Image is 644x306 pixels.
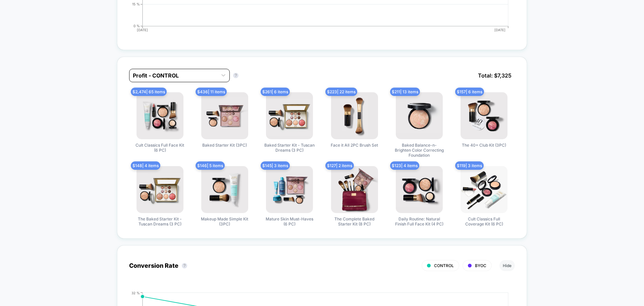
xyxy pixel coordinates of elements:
[461,92,507,139] img: The 40+ Club Kit (3PC)
[434,263,454,268] span: CONTROL
[390,88,420,96] span: $ 211 | 13 items
[135,216,185,226] span: The Baked Starter Kit - Tuscan Dreams (3 PC)
[261,161,290,170] span: $ 145 | 3 items
[202,143,247,148] span: Baked Starter Kit (3PC)
[459,216,509,226] span: Cult Classics Full Coverage Kit (6 PC)
[394,143,444,158] span: Baked Balance-n-Brighten Color Correcting Foundation
[455,161,484,170] span: $ 119 | 3 items
[475,263,486,268] span: BYOC
[325,161,354,170] span: $ 127 | 2 items
[394,216,444,226] span: Daily Routine: Natural Finish Full Face Kit (4 PC)
[475,69,515,82] span: Total: $ 7,325
[266,166,313,213] img: Mature Skin Must-Haves (6 PC)
[325,88,357,96] span: $ 223 | 22 items
[390,161,419,170] span: $ 123 | 4 items
[331,166,378,213] img: The Complete Baked Starter Kit (8 PC)
[396,92,443,139] img: Baked Balance-n-Brighten Color Correcting Foundation
[499,260,515,271] button: Hide
[266,92,313,139] img: Baked Starter Kit - Tuscan Dreams (3 PC)
[133,24,140,28] tspan: 0 %
[137,92,183,139] img: Cult Classics Full Face Kit (6 PC)
[200,216,250,226] span: Makeup Made Simple Kit (3PC)
[182,263,187,268] button: ?
[461,166,507,213] img: Cult Classics Full Coverage Kit (6 PC)
[196,161,225,170] span: $ 146 | 5 items
[137,28,148,32] tspan: [DATE]
[137,166,183,213] img: The Baked Starter Kit - Tuscan Dreams (3 PC)
[132,2,140,6] tspan: 15 %
[264,143,315,153] span: Baked Starter Kit - Tuscan Dreams (3 PC)
[396,166,443,213] img: Daily Routine: Natural Finish Full Face Kit (4 PC)
[233,73,238,78] button: ?
[201,92,248,139] img: Baked Starter Kit (3PC)
[494,28,505,32] tspan: [DATE]
[135,143,185,153] span: Cult Classics Full Face Kit (6 PC)
[264,216,315,226] span: Mature Skin Must-Haves (6 PC)
[201,166,248,213] img: Makeup Made Simple Kit (3PC)
[331,92,378,139] img: Face it All 2PC Brush Set
[329,216,380,226] span: The Complete Baked Starter Kit (8 PC)
[455,88,484,96] span: $ 157 | 6 items
[261,88,290,96] span: $ 261 | 6 items
[462,143,506,148] span: The 40+ Club Kit (3PC)
[196,88,227,96] span: $ 436 | 11 items
[131,291,140,295] tspan: 32 %
[131,161,160,170] span: $ 148 | 4 items
[331,143,378,148] span: Face it All 2PC Brush Set
[131,88,167,96] span: $ 2,474 | 65 items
